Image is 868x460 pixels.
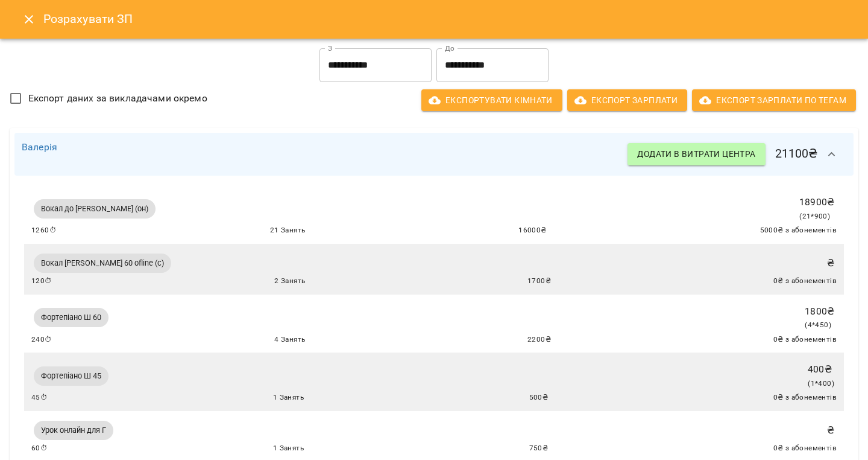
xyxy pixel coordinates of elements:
[567,89,687,111] button: Експорт Зарплати
[527,334,551,346] span: 2200 ₴
[637,147,755,161] span: Додати в витрати центра
[31,334,52,346] span: 240 ⏱
[799,212,830,220] span: ( 21 * 900 )
[31,225,57,237] span: 1260 ⏱
[270,225,306,237] span: 21 Занять
[421,89,562,111] button: Експортувати кімнати
[34,203,156,214] span: Вокал до [PERSON_NAME] (он)
[529,392,549,404] span: 500 ₴
[760,225,837,237] span: 5000 ₴ з абонементів
[34,258,171,269] span: Вокал [PERSON_NAME] 60 ofline (c)
[14,5,43,34] button: Close
[527,275,551,287] span: 1700 ₴
[529,442,549,455] span: 750 ₴
[773,392,837,404] span: 0 ₴ з абонементів
[808,379,834,388] span: ( 1 * 400 )
[702,93,846,107] span: Експорт Зарплати по тегам
[799,195,834,209] p: 18900 ₴
[773,275,837,287] span: 0 ₴ з абонементів
[31,442,48,455] span: 60 ⏱
[773,334,837,346] span: 0 ₴ з абонементів
[827,423,834,438] p: ₴
[773,442,837,455] span: 0 ₴ з абонементів
[34,425,113,436] span: Урок онлайн для Г
[34,371,108,382] span: Фортепіано Ш 45
[31,392,48,404] span: 45 ⏱
[31,275,52,287] span: 120 ⏱
[627,140,846,169] h6: 21100 ₴
[34,312,108,323] span: Фортепіано Ш 60
[274,275,305,287] span: 2 Занять
[692,89,856,111] button: Експорт Зарплати по тегам
[805,304,834,319] p: 1800 ₴
[808,362,834,377] p: 400 ₴
[518,225,546,237] span: 16000 ₴
[827,256,834,270] p: ₴
[22,141,57,153] a: Валерія
[28,91,207,106] span: Експорт даних за викладачами окремо
[273,442,304,455] span: 1 Занять
[273,392,304,404] span: 1 Занять
[577,93,678,107] span: Експорт Зарплати
[805,321,831,329] span: ( 4 * 450 )
[274,334,305,346] span: 4 Занять
[431,93,553,107] span: Експортувати кімнати
[627,143,765,165] button: Додати в витрати центра
[43,10,854,28] h6: Розрахувати ЗП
